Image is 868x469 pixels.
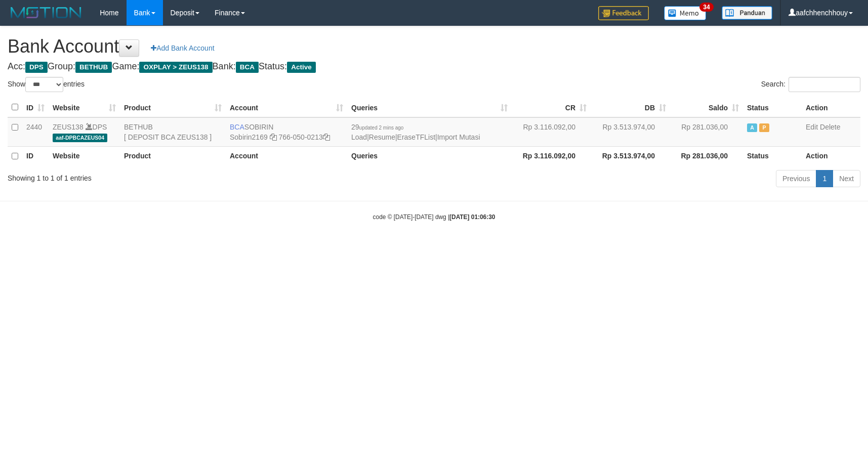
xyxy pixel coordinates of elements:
[120,146,226,166] th: Product
[351,123,480,141] span: | | |
[816,170,833,187] a: 1
[397,133,435,141] a: EraseTFList
[761,77,860,92] label: Search:
[49,146,120,166] th: Website
[22,146,49,166] th: ID
[270,133,277,141] a: Copy Sobirin2169 to clipboard
[591,146,670,166] th: Rp 3.513.974,00
[776,170,816,187] a: Previous
[743,98,802,117] th: Status
[22,117,49,147] td: 2440
[351,133,367,141] a: Load
[359,125,404,131] span: updated 2 mins ago
[437,133,480,141] a: Import Mutasi
[512,117,591,147] td: Rp 3.116.092,00
[53,123,84,131] a: ZEUS138
[120,98,226,117] th: Product: activate to sort column ascending
[743,146,802,166] th: Status
[8,77,85,92] label: Show entries
[598,6,649,20] img: Feedback.jpg
[369,133,395,141] a: Resume
[226,98,347,117] th: Account: activate to sort column ascending
[49,98,120,117] th: Website: activate to sort column ascending
[8,169,354,183] div: Showing 1 to 1 of 1 entries
[722,6,772,20] img: panduan.png
[8,36,860,57] h1: Bank Account
[833,170,860,187] a: Next
[53,134,107,142] span: aaf-DPBCAZEUS04
[49,117,120,147] td: DPS
[25,62,48,73] span: DPS
[747,123,757,132] span: Active
[139,62,212,73] span: OXPLAY > ZEUS138
[226,117,347,147] td: SOBIRIN 766-050-0213
[759,123,769,132] span: Paused
[287,62,316,73] span: Active
[236,62,259,73] span: BCA
[699,3,713,12] span: 34
[22,98,49,117] th: ID: activate to sort column ascending
[449,214,495,221] strong: [DATE] 01:06:30
[230,123,244,131] span: BCA
[789,77,860,92] input: Search:
[75,62,112,73] span: BETHUB
[351,123,403,131] span: 29
[8,5,85,20] img: MOTION_logo.png
[120,117,226,147] td: BETHUB [ DEPOSIT BCA ZEUS138 ]
[670,117,743,147] td: Rp 281.036,00
[347,98,512,117] th: Queries: activate to sort column ascending
[802,98,860,117] th: Action
[347,146,512,166] th: Queries
[670,146,743,166] th: Rp 281.036,00
[512,98,591,117] th: CR: activate to sort column ascending
[591,117,670,147] td: Rp 3.513.974,00
[25,77,63,92] select: Showentries
[323,133,330,141] a: Copy 7660500213 to clipboard
[230,133,268,141] a: Sobirin2169
[373,214,495,221] small: code © [DATE]-[DATE] dwg |
[670,98,743,117] th: Saldo: activate to sort column ascending
[820,123,840,131] a: Delete
[806,123,818,131] a: Edit
[664,6,707,20] img: Button%20Memo.svg
[512,146,591,166] th: Rp 3.116.092,00
[144,39,221,57] a: Add Bank Account
[802,146,860,166] th: Action
[8,62,860,72] h4: Acc: Group: Game: Bank: Status:
[226,146,347,166] th: Account
[591,98,670,117] th: DB: activate to sort column ascending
